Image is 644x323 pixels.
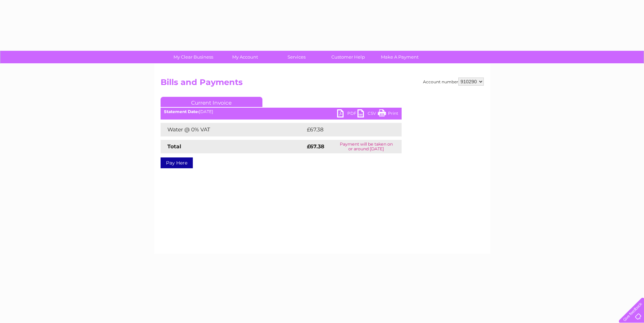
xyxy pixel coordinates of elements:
[320,51,376,63] a: Customer Help
[161,157,193,168] a: Pay Here
[307,143,324,150] strong: £67.38
[167,143,181,150] strong: Total
[161,123,305,136] td: Water @ 0% VAT
[372,51,428,63] a: Make A Payment
[378,109,398,119] a: Print
[269,51,325,63] a: Services
[161,97,262,107] a: Current Invoice
[161,109,402,114] div: [DATE]
[165,51,221,63] a: My Clear Business
[305,123,388,136] td: £67.38
[423,78,484,86] div: Account number
[217,51,273,63] a: My Account
[161,78,484,90] h2: Bills and Payments
[331,140,402,153] td: Payment will be taken on or around [DATE]
[337,109,357,119] a: PDF
[164,109,199,114] b: Statement Date:
[357,109,378,119] a: CSV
